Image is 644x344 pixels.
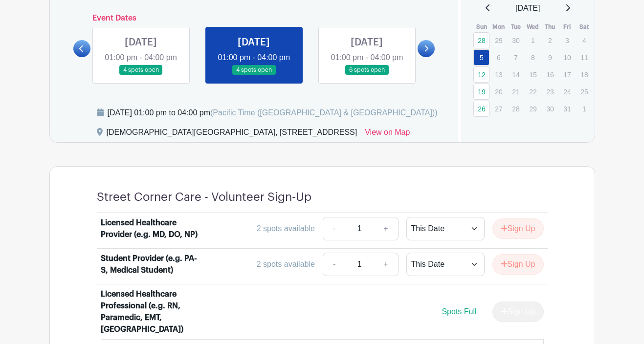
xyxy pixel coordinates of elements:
[576,101,592,116] p: 1
[559,33,575,48] p: 3
[559,67,575,82] p: 17
[525,101,541,116] p: 29
[576,50,592,65] p: 11
[442,307,476,316] span: Spots Full
[365,127,410,142] a: View on Map
[473,66,489,83] a: 12
[558,22,576,32] th: Fri
[559,50,575,65] p: 10
[490,50,507,65] p: 6
[490,67,507,82] p: 13
[541,22,558,32] th: Thu
[508,67,524,82] p: 14
[508,50,524,65] p: 7
[210,108,438,117] span: (Pacific Time ([GEOGRAPHIC_DATA] & [GEOGRAPHIC_DATA]))
[473,84,489,100] a: 19
[525,33,541,48] p: 1
[576,84,592,99] p: 25
[525,84,541,99] p: 22
[323,217,345,240] a: -
[323,253,345,276] a: -
[542,50,558,65] p: 9
[542,67,558,82] p: 16
[576,33,592,48] p: 4
[97,190,311,204] h4: Street Corner Care - Volunteer Sign-Up
[508,33,524,48] p: 30
[101,253,200,276] div: Student Provider (e.g. PA-S, Medical Student)
[374,217,398,240] a: +
[507,22,524,32] th: Tue
[542,101,558,116] p: 30
[525,67,541,82] p: 15
[576,67,592,82] p: 18
[108,107,438,119] div: [DATE] 01:00 pm to 04:00 pm
[559,101,575,116] p: 31
[107,127,357,142] div: [DEMOGRAPHIC_DATA][GEOGRAPHIC_DATA], [STREET_ADDRESS]
[473,22,490,32] th: Sun
[374,253,398,276] a: +
[473,49,489,65] a: 5
[473,32,489,48] a: 28
[508,84,524,99] p: 21
[576,22,593,32] th: Sat
[490,101,507,116] p: 27
[525,50,541,65] p: 8
[524,22,541,32] th: Wed
[257,223,315,235] div: 2 spots available
[90,14,418,23] h6: Event Dates
[492,254,544,275] button: Sign Up
[473,101,489,117] a: 26
[508,101,524,116] p: 28
[101,217,200,240] div: Licensed Healthcare Provider (e.g. MD, DO, NP)
[257,258,315,270] div: 2 spots available
[490,33,507,48] p: 29
[542,84,558,99] p: 23
[559,84,575,99] p: 24
[490,22,507,32] th: Mon
[101,288,200,335] div: Licensed Healthcare Professional (e.g. RN, Paramedic, EMT, [GEOGRAPHIC_DATA])
[490,84,507,99] p: 20
[492,218,544,239] button: Sign Up
[542,33,558,48] p: 2
[515,2,540,14] span: [DATE]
